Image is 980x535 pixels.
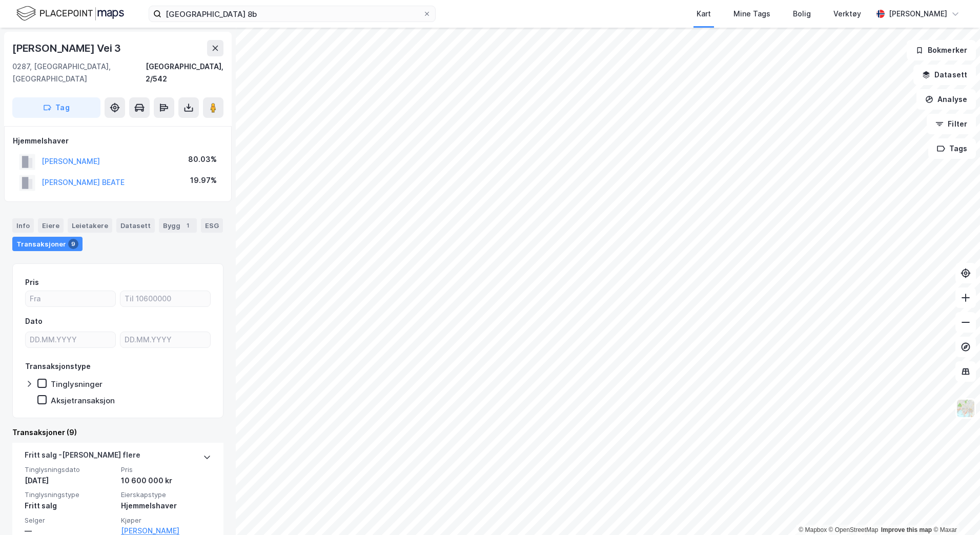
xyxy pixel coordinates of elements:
div: Tinglysninger [51,379,103,389]
div: Hjemmelshaver [121,500,211,512]
div: Fritt salg [25,500,115,512]
input: DD.MM.YYYY [26,332,115,347]
input: Fra [26,291,115,306]
input: Søk på adresse, matrikkel, gårdeiere, leietakere eller personer [161,6,423,22]
div: [PERSON_NAME] [889,8,947,20]
div: Mine Tags [733,8,770,20]
div: Bolig [793,8,811,20]
div: Bygg [159,218,197,233]
span: Selger [25,516,115,525]
img: Z [956,399,975,418]
div: [GEOGRAPHIC_DATA], 2/542 [146,60,223,85]
span: Eierskapstype [121,490,211,499]
a: Mapbox [799,526,827,533]
div: Verktøy [833,8,861,20]
div: 9 [68,239,78,249]
span: Pris [121,465,211,474]
img: logo.f888ab2527a4732fd821a326f86c7f29.svg [16,5,124,23]
div: Transaksjoner [12,237,83,251]
button: Datasett [913,65,976,85]
div: Datasett [116,218,155,233]
a: OpenStreetMap [829,526,879,533]
div: [PERSON_NAME] Vei 3 [12,40,123,56]
a: Improve this map [881,526,932,533]
div: Info [12,218,34,233]
div: Fritt salg - [PERSON_NAME] flere [25,449,140,465]
div: Dato [25,315,43,327]
div: Hjemmelshaver [13,135,223,147]
input: Til 10600000 [120,291,210,306]
div: 0287, [GEOGRAPHIC_DATA], [GEOGRAPHIC_DATA] [12,60,146,85]
button: Tag [12,97,100,118]
button: Tags [928,138,976,159]
div: Transaksjoner (9) [12,426,223,439]
span: Tinglysningstype [25,490,115,499]
div: 10 600 000 kr [121,475,211,487]
iframe: Chat Widget [929,486,980,535]
div: Eiere [38,218,64,233]
div: Aksjetransaksjon [51,396,115,405]
button: Filter [927,114,976,134]
div: [DATE] [25,475,115,487]
div: 1 [182,220,193,231]
div: ESG [201,218,223,233]
button: Bokmerker [907,40,976,60]
span: Tinglysningsdato [25,465,115,474]
div: 19.97% [190,174,217,187]
div: Kontrollprogram for chat [929,486,980,535]
span: Kjøper [121,516,211,525]
div: Pris [25,276,39,289]
div: 80.03% [188,153,217,166]
button: Analyse [916,89,976,110]
div: Transaksjonstype [25,360,91,373]
input: DD.MM.YYYY [120,332,210,347]
div: Leietakere [68,218,112,233]
div: Kart [697,8,711,20]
